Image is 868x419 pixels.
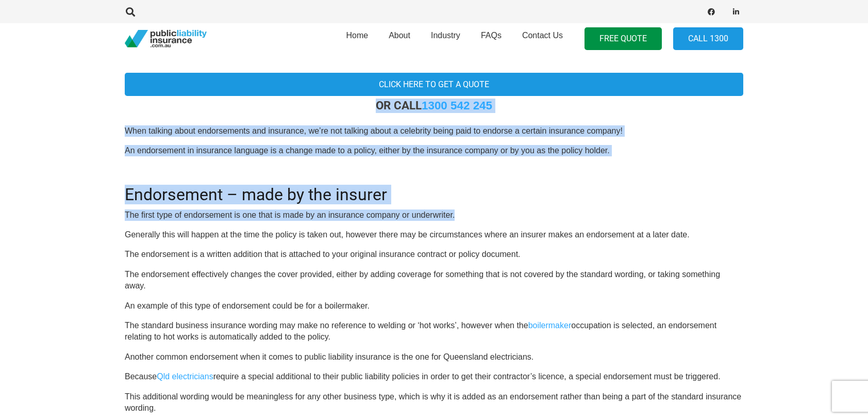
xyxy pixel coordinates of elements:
a: About [378,20,421,57]
p: Because require a special additional to their public liability policies in order to get their con... [125,371,743,382]
p: The endorsement effectively changes the cover provided, either by adding coverage for something t... [125,269,743,292]
p: The endorsement is a written addition that is attached to your original insurance contract or pol... [125,249,743,260]
h2: Endorsement – made by the insurer [125,172,743,204]
a: 1300 542 245 [422,99,492,112]
p: An endorsement in insurance language is a change made to a policy, either by the insurance compan... [125,145,743,156]
a: Facebook [704,5,719,19]
a: Home [336,20,378,57]
a: boilermaker [528,321,572,330]
p: This additional wording would be meaningless for any other business type, which is why it is adde... [125,391,743,414]
span: Contact Us [522,31,563,40]
a: Call 1300 [673,27,743,51]
span: FAQs [481,31,502,40]
p: The standard business insurance wording may make no reference to welding or ‘hot works’, however ... [125,320,743,343]
span: About [389,31,410,40]
a: pli_logotransparent [125,30,207,48]
span: Home [346,31,368,40]
a: FREE QUOTE [585,27,662,51]
p: An example of this type of endorsement could be for a boilermaker. [125,300,743,312]
strong: OR CALL [376,99,492,112]
p: The first type of endorsement is one that is made by an insurance company or underwriter. [125,209,743,221]
p: When talking about endorsements and insurance, we’re not talking about a celebrity being paid to ... [125,125,743,137]
a: Qld electricians [157,372,213,381]
a: Industry [421,20,471,57]
a: Search [120,7,141,17]
a: Contact Us [512,20,573,57]
a: Click here to get a quote [125,73,743,96]
p: Another common endorsement when it comes to public liability insurance is the one for Queensland ... [125,351,743,363]
a: FAQs [471,20,512,57]
a: LinkedIn [729,5,743,19]
p: Generally this will happen at the time the policy is taken out, however there may be circumstance... [125,229,743,240]
span: Industry [431,31,460,40]
iframe: chat widget [825,378,858,409]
